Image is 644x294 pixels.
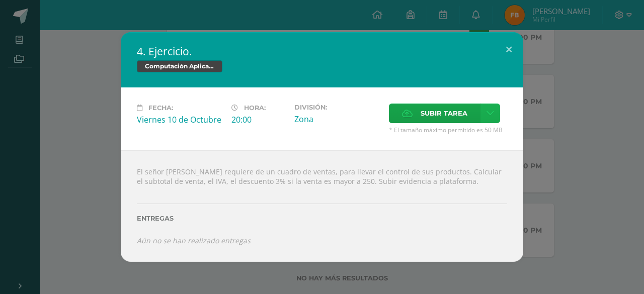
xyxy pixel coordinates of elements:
[294,104,381,111] label: División:
[137,60,222,72] span: Computación Aplicada
[137,114,223,125] div: Viernes 10 de Octubre
[148,104,173,112] span: Fecha:
[495,32,523,66] button: Close (Esc)
[244,104,266,112] span: Hora:
[137,236,251,245] i: Aún no se han realizado entregas
[121,150,523,261] div: El señor [PERSON_NAME] requiere de un cuadro de ventas, para llevar el control de sus productos. ...
[421,104,467,123] span: Subir tarea
[294,114,381,125] div: Zona
[137,44,507,58] h2: 4. Ejercicio.
[137,215,507,222] label: Entregas
[389,126,507,134] span: * El tamaño máximo permitido es 50 MB
[231,114,286,125] div: 20:00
